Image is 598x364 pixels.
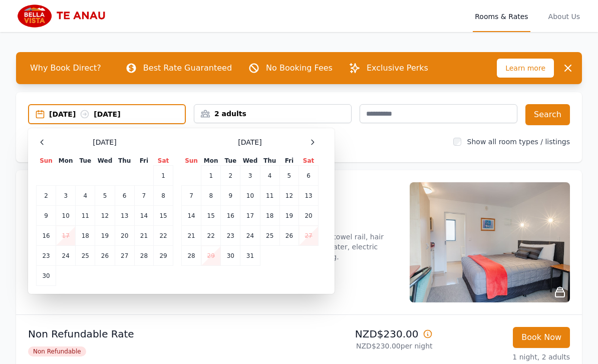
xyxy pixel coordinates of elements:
[37,246,56,266] td: 23
[182,186,201,206] td: 7
[182,226,201,246] td: 21
[76,186,95,206] td: 4
[134,246,153,266] td: 28
[299,226,319,246] td: 27
[299,206,319,226] td: 20
[37,206,56,226] td: 9
[266,62,333,74] p: No Booking Fees
[115,186,134,206] td: 6
[240,226,260,246] td: 24
[182,156,201,166] th: Sun
[240,246,260,266] td: 31
[260,206,279,226] td: 18
[260,166,279,186] td: 4
[154,246,173,266] td: 29
[154,206,173,226] td: 15
[56,186,76,206] td: 3
[56,246,76,266] td: 24
[28,346,86,356] span: Non Refundable
[76,206,95,226] td: 11
[221,156,240,166] th: Tue
[134,186,153,206] td: 7
[95,246,115,266] td: 26
[238,137,261,147] span: [DATE]
[37,186,56,206] td: 2
[201,206,221,226] td: 15
[134,206,153,226] td: 14
[201,156,221,166] th: Mon
[37,266,56,286] td: 30
[221,206,240,226] td: 16
[441,352,570,362] p: 1 night, 2 adults
[299,166,319,186] td: 6
[95,156,115,166] th: Wed
[260,226,279,246] td: 25
[299,186,319,206] td: 13
[221,166,240,186] td: 2
[93,137,116,147] span: [DATE]
[182,206,201,226] td: 14
[76,156,95,166] th: Tue
[115,246,134,266] td: 27
[240,156,260,166] th: Wed
[240,206,260,226] td: 17
[279,226,298,246] td: 26
[194,109,351,119] div: 2 adults
[16,4,113,28] img: Bella Vista Te Anau
[303,327,433,341] p: NZD$230.00
[279,206,298,226] td: 19
[299,156,319,166] th: Sat
[201,166,221,186] td: 1
[154,166,173,186] td: 1
[95,226,115,246] td: 19
[115,156,134,166] th: Thu
[22,58,109,78] span: Why Book Direct?
[367,62,428,74] p: Exclusive Perks
[279,186,298,206] td: 12
[201,226,221,246] td: 22
[221,226,240,246] td: 23
[95,186,115,206] td: 5
[154,226,173,246] td: 22
[56,206,76,226] td: 10
[76,226,95,246] td: 18
[497,59,554,78] span: Learn more
[154,156,173,166] th: Sat
[279,166,298,186] td: 5
[37,226,56,246] td: 16
[279,156,298,166] th: Fri
[28,327,295,341] p: Non Refundable Rate
[260,186,279,206] td: 11
[76,246,95,266] td: 25
[221,246,240,266] td: 30
[95,206,115,226] td: 12
[56,226,76,246] td: 17
[134,226,153,246] td: 21
[115,226,134,246] td: 20
[37,156,56,166] th: Sun
[56,156,76,166] th: Mon
[467,138,570,146] label: Show all room types / listings
[134,156,153,166] th: Fri
[201,186,221,206] td: 8
[240,186,260,206] td: 10
[303,341,433,351] p: NZD$230.00 per night
[525,104,570,125] button: Search
[221,186,240,206] td: 9
[115,206,134,226] td: 13
[154,186,173,206] td: 8
[182,246,201,266] td: 28
[240,166,260,186] td: 3
[201,246,221,266] td: 29
[143,62,232,74] p: Best Rate Guaranteed
[513,327,570,348] button: Book Now
[260,156,279,166] th: Thu
[49,109,185,119] div: [DATE] [DATE]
